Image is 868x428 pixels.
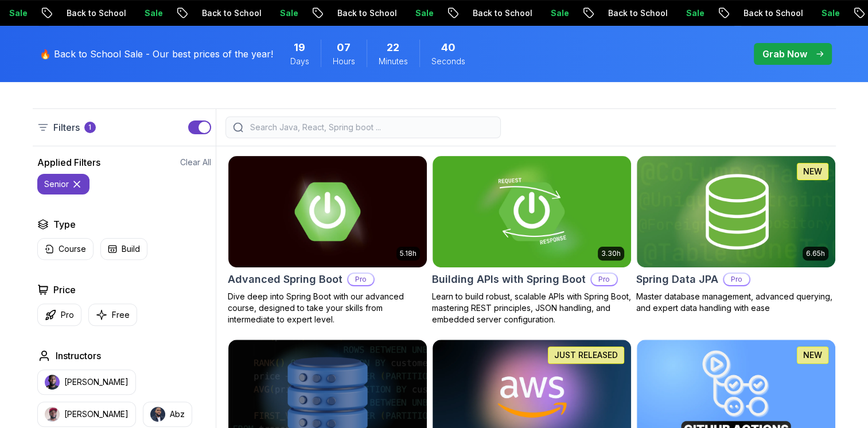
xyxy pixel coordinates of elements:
[541,7,578,19] p: Sale
[432,155,632,325] a: Building APIs with Spring Boot card3.30hBuilding APIs with Spring BootProLearn to build robust, s...
[64,376,129,388] p: [PERSON_NAME]
[379,56,408,67] span: Minutes
[45,375,60,390] img: instructor img
[348,274,373,285] p: Pro
[59,243,86,255] p: Course
[37,174,89,194] button: senior
[806,249,825,258] p: 6.65h
[676,7,713,19] p: Sale
[554,349,618,361] p: JUST RELEASED
[228,155,427,325] a: Advanced Spring Boot card5.18hAdvanced Spring BootProDive deep into Spring Boot with our advanced...
[803,166,822,177] p: NEW
[192,7,270,19] p: Back to School
[53,217,76,231] h2: Type
[270,7,307,19] p: Sale
[812,7,848,19] p: Sale
[44,178,69,190] p: senior
[64,408,129,420] p: [PERSON_NAME]
[598,7,676,19] p: Back to School
[734,7,812,19] p: Back to School
[294,40,305,56] span: 19 Days
[37,155,100,169] h2: Applied Filters
[150,407,165,422] img: instructor img
[337,40,351,56] span: 7 Hours
[248,122,493,133] input: Search Java, React, Spring boot ...
[432,271,586,287] h2: Building APIs with Spring Boot
[400,249,417,258] p: 5.18h
[387,40,399,56] span: 22 Minutes
[57,7,135,19] p: Back to School
[636,155,836,314] a: Spring Data JPA card6.65hNEWSpring Data JPAProMaster database management, advanced querying, and ...
[112,309,130,321] p: Free
[45,407,60,422] img: instructor img
[228,156,427,267] img: Advanced Spring Boot card
[290,56,309,67] span: Days
[135,7,172,19] p: Sale
[636,291,836,314] p: Master database management, advanced querying, and expert data handling with ease
[636,271,718,287] h2: Spring Data JPA
[591,274,617,285] p: Pro
[328,7,406,19] p: Back to School
[431,56,465,67] span: Seconds
[441,40,456,56] span: 40 Seconds
[803,349,822,361] p: NEW
[180,157,211,168] button: Clear All
[433,156,631,267] img: Building APIs with Spring Boot card
[601,249,621,258] p: 3.30h
[88,123,91,132] p: 1
[61,309,74,321] p: Pro
[56,349,101,363] h2: Instructors
[762,47,807,61] p: Grab Now
[37,402,136,427] button: instructor img[PERSON_NAME]
[724,274,749,285] p: Pro
[40,47,273,61] p: 🔥 Back to School Sale - Our best prices of the year!
[333,56,355,67] span: Hours
[406,7,442,19] p: Sale
[463,7,541,19] p: Back to School
[432,291,632,325] p: Learn to build robust, scalable APIs with Spring Boot, mastering REST principles, JSON handling, ...
[37,304,81,326] button: Pro
[637,156,835,267] img: Spring Data JPA card
[88,304,137,326] button: Free
[228,271,342,287] h2: Advanced Spring Boot
[122,243,140,255] p: Build
[37,238,94,260] button: Course
[228,291,427,325] p: Dive deep into Spring Boot with our advanced course, designed to take your skills from intermedia...
[53,283,76,297] h2: Price
[100,238,147,260] button: Build
[143,402,192,427] button: instructor imgAbz
[170,408,185,420] p: Abz
[53,120,80,134] p: Filters
[37,369,136,395] button: instructor img[PERSON_NAME]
